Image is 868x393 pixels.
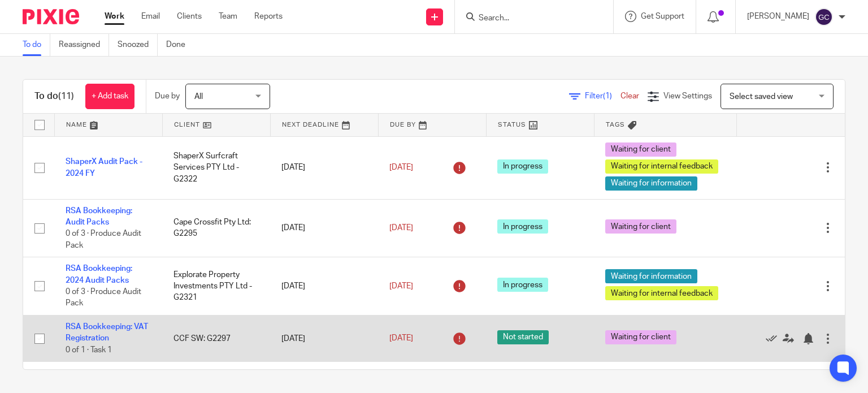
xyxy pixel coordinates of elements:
[66,207,132,226] a: RSA Bookkeeping: Audit Packs
[177,11,202,22] a: Clients
[66,323,148,342] a: RSA Bookkeeping: VAT Registration
[730,93,793,101] span: Select saved view
[162,136,270,199] td: ShaperX Surfcraft Services PTY Ltd - G2322
[23,34,50,56] a: To do
[605,269,697,283] span: Waiting for information
[605,176,697,191] span: Waiting for information
[620,92,639,100] a: Clear
[747,11,809,22] p: [PERSON_NAME]
[85,84,134,109] a: + Add task
[162,257,270,316] td: Explorate Property Investments PTY Ltd - G2321
[389,224,413,232] span: [DATE]
[66,346,112,354] span: 0 of 1 · Task 1
[118,34,158,56] a: Snoozed
[162,199,270,257] td: Cape Crossfit Pty Ltd: G2295
[605,142,676,157] span: Waiting for client
[66,265,132,284] a: RSA Bookkeeping: 2024 Audit Packs
[166,34,194,56] a: Done
[58,92,74,101] span: (11)
[478,14,579,24] input: Search
[23,9,79,24] img: Pixie
[141,11,160,22] a: Email
[497,219,548,234] span: In progress
[270,316,378,362] td: [DATE]
[497,159,548,174] span: In progress
[605,330,676,344] span: Waiting for client
[603,92,612,100] span: (1)
[194,93,203,101] span: All
[270,136,378,199] td: [DATE]
[663,92,712,100] span: View Settings
[389,282,413,290] span: [DATE]
[270,257,378,316] td: [DATE]
[605,219,676,234] span: Waiting for client
[155,90,180,102] p: Due by
[66,230,141,249] span: 0 of 3 · Produce Audit Pack
[605,286,718,300] span: Waiting for internal feedback
[766,332,783,344] a: Mark as done
[270,199,378,257] td: [DATE]
[641,12,684,20] span: Get Support
[605,159,718,174] span: Waiting for internal feedback
[59,34,109,56] a: Reassigned
[389,334,413,342] span: [DATE]
[105,11,124,22] a: Work
[497,278,548,292] span: In progress
[162,316,270,362] td: CCF SW: G2297
[254,11,283,22] a: Reports
[219,11,237,22] a: Team
[585,92,620,100] span: Filter
[66,288,141,308] span: 0 of 3 · Produce Audit Pack
[389,163,413,171] span: [DATE]
[66,158,142,177] a: ShaperX Audit Pack - 2024 FY
[497,330,549,344] span: Not started
[606,122,625,128] span: Tags
[34,90,74,102] h1: To do
[815,8,833,26] img: svg%3E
